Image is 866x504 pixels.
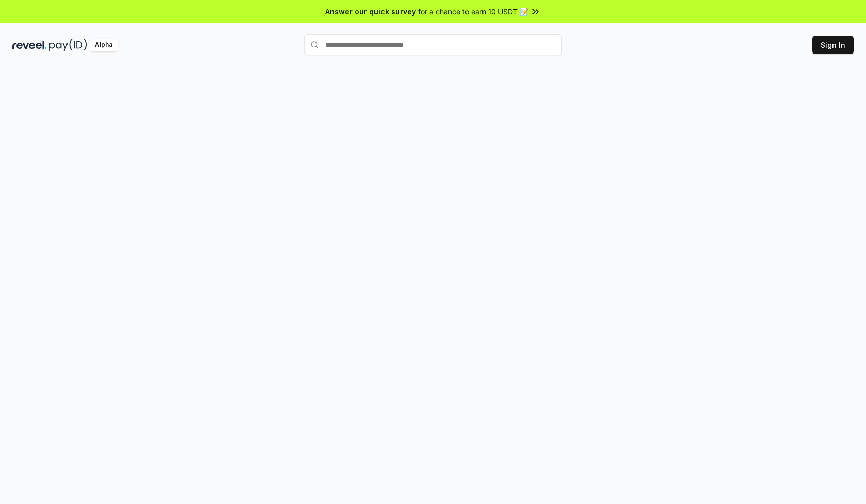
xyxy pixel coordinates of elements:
[812,36,854,54] button: Sign In
[418,6,528,17] span: for a chance to earn 10 USDT 📝
[49,39,87,51] img: pay_id
[12,39,47,51] img: reveel_dark
[89,39,118,51] div: Alpha
[325,6,416,17] span: Answer our quick survey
